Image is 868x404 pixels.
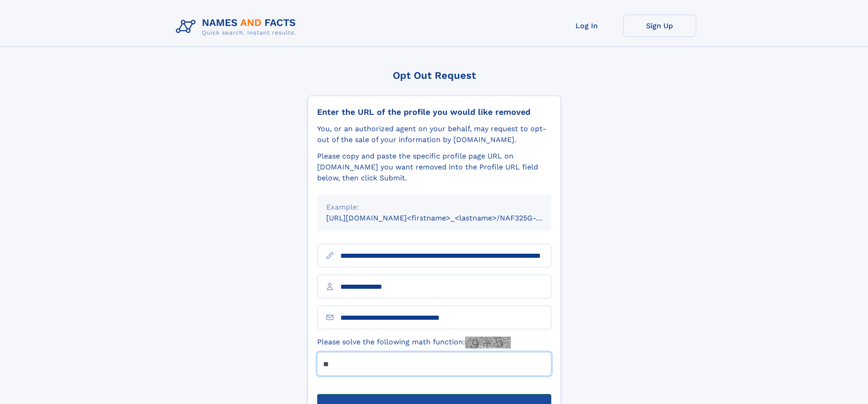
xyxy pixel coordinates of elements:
[317,337,511,348] label: Please solve the following math function:
[317,151,551,184] div: Please copy and paste the specific profile page URL on [DOMAIN_NAME] you want removed into the Pr...
[308,70,561,81] div: Opt Out Request
[326,202,542,213] div: Example:
[326,214,569,222] small: [URL][DOMAIN_NAME]<firstname>_<lastname>/NAF325G-xxxxxxxx
[623,15,696,37] a: Sign Up
[317,123,551,145] div: You, or an authorized agent on your behalf, may request to opt-out of the sale of your informatio...
[550,15,623,37] a: Log In
[317,107,551,117] div: Enter the URL of the profile you would like removed
[172,15,303,39] img: Logo Names and Facts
